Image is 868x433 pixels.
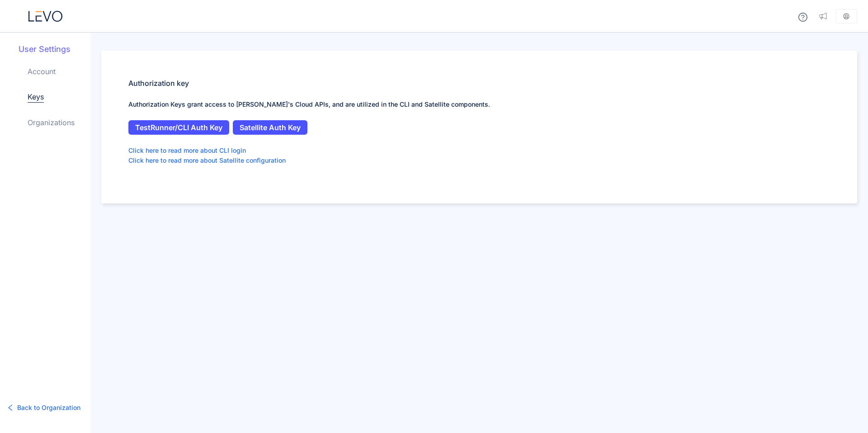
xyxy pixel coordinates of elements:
[128,146,246,155] a: Click here to read more about CLI login
[240,123,301,132] span: Satellite Auth Key
[19,43,90,55] h5: User Settings
[128,155,286,165] a: Click here to read more about Satellite configuration
[17,403,80,413] span: Back to Organization
[135,123,222,132] span: TestRunner/CLI Auth Key
[128,99,830,109] p: Authorization Keys grant access to [PERSON_NAME]'s Cloud APIs, and are utilized in the CLI and Sa...
[128,78,830,89] h5: Authorization key
[128,120,229,135] button: TestRunner/CLI Auth Key
[28,117,75,128] a: Organizations
[233,120,307,135] button: Satellite Auth Key
[28,66,56,77] a: Account
[28,91,44,103] a: Keys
